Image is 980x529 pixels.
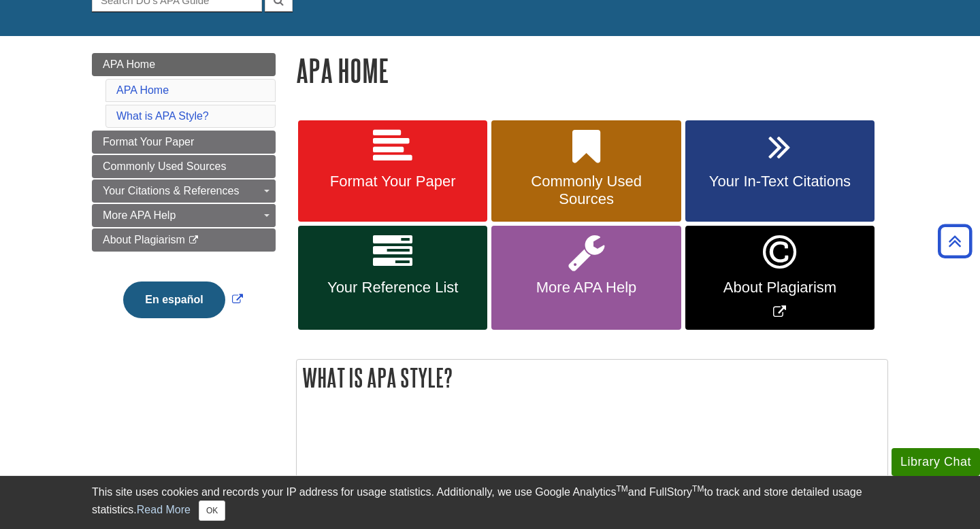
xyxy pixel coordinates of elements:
a: Back to Top [933,232,977,250]
span: Commonly Used Sources [502,173,670,208]
h1: APA Home [296,53,888,88]
span: More APA Help [103,209,176,221]
span: Your Reference List [308,279,477,296]
h2: What is APA Style? [297,360,887,396]
span: APA Home [103,58,155,70]
a: APA Home [116,84,169,96]
a: Format Your Paper [298,120,487,222]
a: More APA Help [491,226,681,330]
span: About Plagiarism [103,234,185,245]
span: About Plagiarism [696,279,864,296]
div: Guide Page Menu [92,53,276,341]
a: Read More [137,504,191,515]
span: More APA Help [502,279,670,296]
span: Commonly Used Sources [103,160,226,172]
button: Close [199,500,225,521]
a: Commonly Used Sources [491,120,681,222]
a: More APA Help [92,204,276,227]
a: Link opens in new window [685,226,875,330]
a: Commonly Used Sources [92,155,276,178]
button: En español [123,281,225,318]
span: Format Your Paper [103,136,194,148]
a: Format Your Paper [92,131,276,154]
sup: TM [692,484,704,494]
i: This link opens in a new window [188,236,199,245]
button: Library Chat [892,448,980,476]
a: Link opens in new window [120,294,246,305]
a: What is APA Style? [116,110,209,122]
span: Your Citations & References [103,185,239,197]
span: Format Your Paper [308,173,477,190]
sup: TM [616,484,627,494]
div: This site uses cookies and records your IP address for usage statistics. Additionally, we use Goo... [92,484,888,521]
span: Your In-Text Citations [696,173,864,190]
a: Your In-Text Citations [685,120,875,222]
a: APA Home [92,53,276,76]
a: Your Citations & References [92,180,276,203]
a: Your Reference List [298,226,487,330]
a: About Plagiarism [92,228,276,252]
